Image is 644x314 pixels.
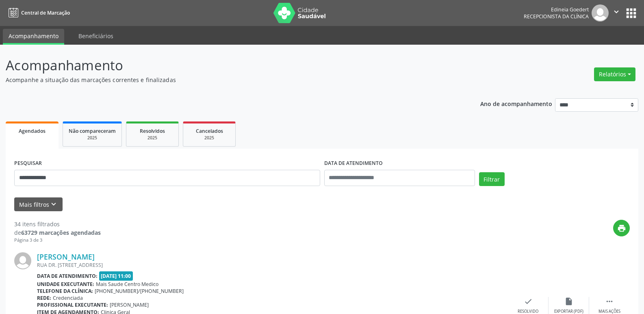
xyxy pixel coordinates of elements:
span: Recepcionista da clínica [524,13,589,20]
i: insert_drive_file [564,297,573,306]
button:  [609,4,624,22]
p: Ano de acompanhamento [480,98,552,108]
img: img [592,4,609,22]
span: Agendados [19,128,46,134]
a: [PERSON_NAME] [37,252,95,261]
span: Central de Marcação [21,9,70,16]
i:  [612,7,621,16]
span: Cancelados [196,128,223,134]
span: [PERSON_NAME] [110,301,149,308]
div: 2025 [132,135,173,141]
div: Página 3 de 3 [14,237,101,244]
div: 2025 [189,135,230,141]
b: Telefone da clínica: [37,288,93,295]
img: img [14,252,31,269]
button: Filtrar [479,172,505,186]
div: 2025 [69,135,116,141]
div: Edineia Goedert [524,6,589,13]
span: [DATE] 11:00 [99,271,133,281]
label: DATA DE ATENDIMENTO [324,157,383,170]
button: apps [624,6,638,20]
span: Mais Saude Centro Medico [96,281,158,288]
span: Credenciada [53,295,83,301]
div: RUA DR. [STREET_ADDRESS] [37,262,508,269]
b: Rede: [37,295,51,301]
div: 34 itens filtrados [14,220,101,228]
i: keyboard_arrow_down [49,200,58,209]
p: Acompanhe a situação das marcações correntes e finalizadas [6,76,449,84]
i: check [524,297,533,306]
button: Mais filtroskeyboard_arrow_down [14,197,63,212]
b: Unidade executante: [37,281,94,288]
span: [PHONE_NUMBER]/[PHONE_NUMBER] [95,288,184,295]
a: Central de Marcação [6,6,70,19]
span: Não compareceram [69,128,116,134]
button: Relatórios [594,67,635,81]
strong: 63729 marcações agendadas [21,229,101,236]
b: Profissional executante: [37,301,108,308]
i:  [605,297,614,306]
p: Acompanhamento [6,55,449,76]
b: Data de atendimento: [37,273,98,279]
a: Beneficiários [73,29,119,43]
i: print [617,224,626,233]
button: print [613,220,630,236]
label: PESQUISAR [14,157,42,170]
span: Resolvidos [140,128,165,134]
div: de [14,228,101,237]
a: Acompanhamento [3,29,64,45]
